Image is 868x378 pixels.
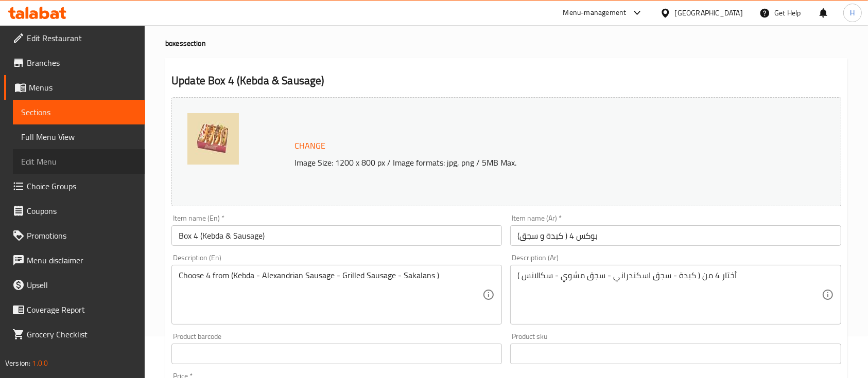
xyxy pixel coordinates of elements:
[4,75,145,100] a: Menus
[13,100,145,124] a: Sections
[27,32,137,44] span: Edit Restaurant
[27,254,137,266] span: Menu disclaimer
[21,131,137,143] span: Full Menu View
[27,180,137,192] span: Choice Groups
[27,328,137,340] span: Grocery Checklist
[32,356,48,370] span: 1.0.0
[187,113,239,165] img: %D8%A8%D9%88%D9%83%D8%B3_4_%D9%83%D8%A8%D8%AF%D8%A9_%D9%88_%D8%B3%D8%AC%D9%82638859986749077448.jpg
[4,199,145,223] a: Coupons
[27,205,137,217] span: Coupons
[171,225,502,246] input: Enter name En
[675,7,743,19] div: [GEOGRAPHIC_DATA]
[21,106,137,118] span: Sections
[517,271,821,319] textarea: أختار 4 من ( كبدة - سجق اسكندراني - سجق مشوي - سكالانس )
[13,149,145,174] a: Edit Menu
[5,356,30,370] span: Version:
[179,271,482,319] textarea: Choose 4 from (Kebda - Alexandrian Sausage - Grilled Sausage - Sakalans )
[27,229,137,242] span: Promotions
[563,7,627,19] div: Menu-management
[4,322,145,347] a: Grocery Checklist
[27,279,137,291] span: Upsell
[510,344,841,364] input: Please enter product sku
[27,303,137,316] span: Coverage Report
[171,344,502,364] input: Please enter product barcode
[4,50,145,75] a: Branches
[4,223,145,248] a: Promotions
[27,57,137,69] span: Branches
[290,135,329,156] button: Change
[290,156,769,169] p: Image Size: 1200 x 800 px / Image formats: jpg, png / 5MB Max.
[4,26,145,50] a: Edit Restaurant
[29,81,137,94] span: Menus
[21,155,137,168] span: Edit Menu
[850,7,855,19] span: H
[4,174,145,199] a: Choice Groups
[294,138,325,153] span: Change
[4,297,145,322] a: Coverage Report
[171,73,841,88] h2: Update Box 4 (Kebda & Sausage)
[165,38,847,48] h4: boxes section
[510,225,841,246] input: Enter name Ar
[13,124,145,149] a: Full Menu View
[4,248,145,273] a: Menu disclaimer
[4,273,145,297] a: Upsell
